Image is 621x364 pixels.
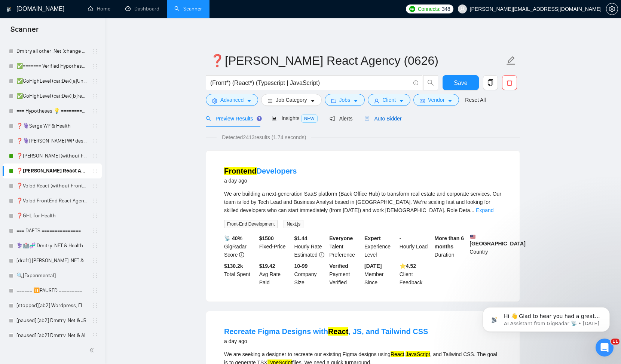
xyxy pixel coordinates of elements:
button: copy [483,75,498,90]
a: [stopped][ab2] Wordpress, Elementor [16,298,88,313]
span: Advanced [220,96,244,104]
a: ❓[PERSON_NAME] React Agency (0626) [16,163,88,178]
span: area-chart [272,116,277,121]
span: notification [330,116,335,121]
div: Member Since [363,262,398,287]
div: Duration [433,234,468,259]
span: holder [92,48,98,54]
div: a day ago [224,176,297,185]
button: search [423,75,438,90]
b: 10-99 [294,263,308,269]
span: info-circle [413,80,418,85]
span: holder [92,318,98,324]
button: idcardVendorcaret-down [413,94,459,106]
span: 348 [442,5,450,13]
span: 11 [611,339,620,345]
span: holder [92,243,98,249]
a: === Hypotheses 💡 ============ [16,104,88,119]
span: robot [364,116,370,121]
a: ✅======= Verified Hypotheses ✅▶️======= [16,59,88,74]
span: copy [483,79,498,86]
div: Company Size [293,262,328,287]
a: ====== ⏸️PAUSED ============ [16,283,88,298]
div: Client Feedback [398,262,433,287]
button: setting [606,3,618,15]
span: info-circle [239,252,244,257]
button: Save [443,75,479,90]
span: holder [92,63,98,69]
button: folderJobscaret-down [325,94,365,106]
a: ✅GoHighLevel (cat:Dev)[a]Unicode [16,74,88,89]
a: FrontendDevelopers [224,167,297,175]
a: setting [606,6,618,12]
img: logo [6,3,12,15]
iframe: Intercom notifications message [471,291,621,344]
span: user [374,98,379,104]
mark: Frontend [224,167,257,175]
a: ⚕️🏥🧬 Dmitry .NET & Health | bio [16,238,88,253]
span: bars [267,98,273,104]
a: ❓Volod FrontEnd React Agency (check 03-24) [16,193,88,208]
span: Scanner [4,24,45,40]
span: caret-down [310,98,315,104]
div: Payment Verified [328,262,363,287]
div: Tooltip anchor [256,115,263,122]
a: [paused] [ab2] Dmitry .Net & AI [16,328,88,343]
b: [GEOGRAPHIC_DATA] [469,234,526,247]
span: idcard [420,98,425,104]
span: Save [454,78,467,88]
span: Next.js [284,220,303,228]
span: setting [212,98,217,104]
span: Job Category [276,96,307,104]
span: Detected 2413 results (1.74 seconds) [217,133,311,141]
iframe: Intercom live chat [596,339,614,357]
span: holder [92,78,98,84]
span: search [206,116,211,121]
span: caret-down [247,98,252,104]
span: holder [92,198,98,204]
span: holder [92,168,98,174]
span: Jobs [339,96,351,104]
a: 🔍[Experimental] [16,268,88,283]
span: Front-End Development [224,220,278,228]
span: folder [331,98,336,104]
a: Dmitry all other .Net (change 2.13, cover change 5.18) [16,44,88,59]
span: user [460,6,465,12]
a: [draft] [PERSON_NAME] .NET & API integration [16,253,88,268]
mark: JavaScript [406,351,430,357]
div: a day ago [224,337,428,346]
span: caret-down [399,98,404,104]
span: Preview Results [206,116,260,122]
b: - [400,235,401,241]
span: Vendor [428,96,444,104]
span: holder [92,138,98,144]
b: $ 1500 [259,235,274,241]
span: Auto Bidder [364,116,401,122]
a: dashboardDashboard [125,6,159,12]
mark: React [328,327,348,336]
button: delete [502,75,517,90]
div: Country [468,234,503,259]
a: homeHome [88,6,110,12]
a: ❓⚕️[PERSON_NAME] WP design & Health [16,134,88,149]
img: 🇺🇸 [470,234,475,239]
span: holder [92,228,98,234]
b: 📡 40% [224,235,242,241]
input: Search Freelance Jobs... [210,78,410,88]
a: ❓Volod React (without Front) Agency [16,178,88,193]
div: Talent Preference [328,234,363,259]
span: caret-down [353,98,358,104]
span: Insights [272,115,317,121]
span: NEW [301,114,318,123]
span: holder [92,183,98,189]
span: holder [92,213,98,219]
mark: React [391,351,404,357]
div: Avg Rate Paid [258,262,293,287]
div: GigRadar Score [223,234,258,259]
a: Reset All [465,96,486,104]
a: ✅GoHighLevel (cat:Dev)[b]regular font [16,89,88,104]
span: holder [92,258,98,264]
span: holder [92,333,98,339]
